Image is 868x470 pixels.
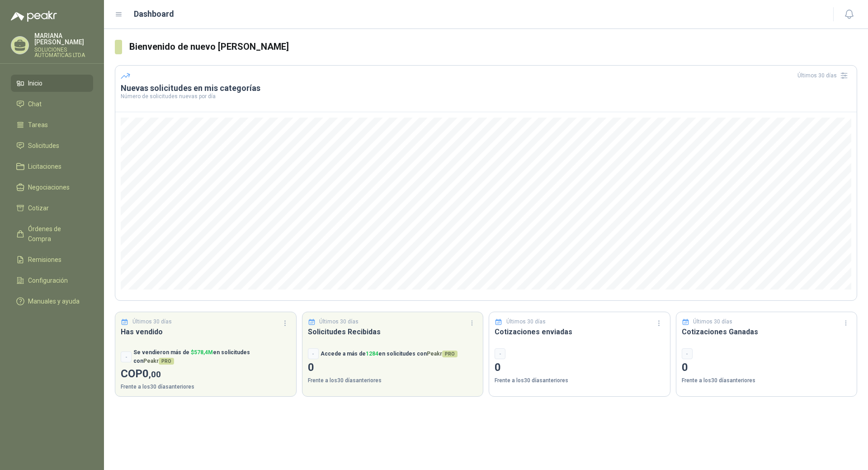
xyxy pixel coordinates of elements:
span: Licitaciones [28,161,61,171]
span: Solicitudes [28,141,59,151]
span: PRO [159,358,174,365]
p: Frente a los 30 días anteriores [121,383,291,391]
div: - [308,348,319,359]
p: Accede a más de en solicitudes con [321,350,458,358]
span: Órdenes de Compra [28,224,85,244]
div: - [495,348,505,359]
h1: Dashboard [134,8,174,20]
p: Frente a los 30 días anteriores [495,376,665,385]
h3: Has vendido [121,326,291,337]
a: Cotizar [11,199,93,217]
p: Número de solicitudes nuevas por día [121,94,851,99]
span: Remisiones [28,255,61,265]
span: 0 [142,367,161,380]
div: Últimos 30 días [797,68,851,83]
a: Manuales y ayuda [11,293,93,310]
span: $ 578,4M [191,349,213,356]
p: 0 [682,359,852,376]
a: Solicitudes [11,137,93,154]
span: PRO [442,351,458,357]
p: Últimos 30 días [506,318,546,326]
p: Últimos 30 días [132,318,172,326]
h3: Bienvenido de nuevo [PERSON_NAME] [129,40,857,54]
p: Últimos 30 días [693,318,732,326]
a: Negociaciones [11,179,93,196]
img: Logo peakr [11,11,57,22]
span: ,00 [149,369,161,380]
div: - [682,348,693,359]
span: Inicio [28,78,42,88]
h3: Solicitudes Recibidas [308,326,478,337]
span: Chat [28,99,42,109]
h3: Cotizaciones Ganadas [682,326,852,337]
p: 0 [308,359,478,376]
span: 1284 [366,351,378,357]
span: Configuración [28,275,68,285]
p: Últimos 30 días [319,318,359,326]
p: COP [121,366,291,383]
p: SOLUCIONES AUTOMATICAS LTDA [34,47,93,58]
span: Peakr [143,358,174,364]
a: Órdenes de Compra [11,220,93,247]
p: Frente a los 30 días anteriores [682,376,852,385]
span: Peakr [427,351,458,357]
div: - [121,351,132,362]
span: Tareas [28,120,48,130]
a: Chat [11,95,93,113]
a: Tareas [11,116,93,133]
p: Se vendieron más de en solicitudes con [133,348,291,366]
p: MARIANA [PERSON_NAME] [34,33,93,45]
a: Configuración [11,272,93,289]
span: Cotizar [28,203,49,213]
h3: Nuevas solicitudes en mis categorías [121,83,851,94]
a: Inicio [11,75,93,92]
span: Manuales y ayuda [28,296,80,306]
h3: Cotizaciones enviadas [495,326,665,337]
a: Remisiones [11,251,93,268]
span: Negociaciones [28,182,70,192]
a: Licitaciones [11,158,93,175]
p: Frente a los 30 días anteriores [308,376,478,385]
p: 0 [495,359,665,376]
